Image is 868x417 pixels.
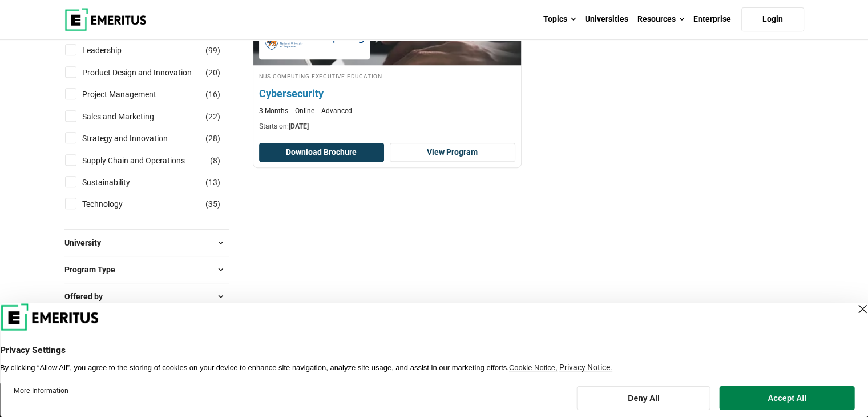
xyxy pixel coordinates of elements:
h4: Cybersecurity [259,86,515,101]
button: Program Type [64,261,229,278]
p: Online [291,106,314,116]
p: 3 Months [259,106,288,116]
span: 28 [208,134,217,143]
p: Advanced [317,106,352,116]
span: ( ) [205,88,220,101]
span: ( ) [205,132,220,145]
span: ( ) [205,66,220,79]
span: Program Type [64,263,124,276]
a: Project Management [82,88,179,101]
a: Sustainability [82,176,153,189]
span: ( ) [205,44,220,57]
span: ( ) [205,110,220,123]
span: 13 [208,178,217,187]
a: Sales and Marketing [82,110,177,123]
button: University [64,234,229,251]
a: Supply Chain and Operations [82,154,208,167]
span: [DATE] [289,122,309,130]
button: Offered by [64,288,229,305]
span: 8 [213,156,217,165]
span: 20 [208,68,217,77]
span: 99 [208,46,217,55]
h4: NUS Computing Executive Education [259,71,515,81]
span: ( ) [205,198,220,210]
a: Technology [82,198,146,210]
span: 16 [208,90,217,99]
button: Download Brochure [259,143,385,162]
span: 35 [208,199,217,209]
span: ( ) [205,176,220,189]
a: Login [741,7,804,31]
a: Strategy and Innovation [82,132,191,145]
span: 22 [208,112,217,121]
p: Starts on: [259,122,515,131]
a: Leadership [82,44,144,57]
a: Product Design and Innovation [82,66,215,79]
span: University [64,236,110,249]
span: ( ) [210,154,220,167]
span: Offered by [64,290,112,303]
img: NUS Computing Executive Education [265,28,364,54]
a: View Program [390,143,515,162]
